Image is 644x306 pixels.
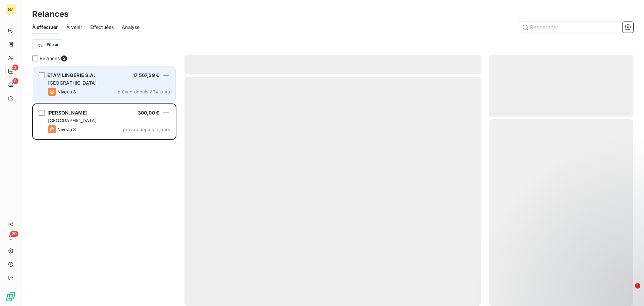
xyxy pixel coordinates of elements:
span: [GEOGRAPHIC_DATA] [48,80,97,86]
span: Niveau 3 [57,127,76,132]
span: 2 [61,55,67,61]
iframe: Intercom live chat [621,283,637,299]
div: grid [32,66,176,306]
span: prévue depuis 894 jours [118,89,170,94]
h3: Relances [32,8,68,20]
input: Rechercher [519,22,620,33]
span: [PERSON_NAME] [47,110,88,116]
span: 2 [12,64,18,71]
span: ETAM LINGERIE S.A. [47,72,95,78]
span: Analyse [122,24,140,31]
div: FM [5,4,16,15]
img: Logo LeanPay [5,291,16,302]
span: À effectuer [32,24,58,31]
span: 300,00 € [138,110,159,116]
span: Relances [40,55,60,62]
span: 1 [635,283,640,289]
span: À venir [66,24,82,31]
button: Filtrer [32,39,63,50]
span: 20 [10,231,18,237]
span: Effectuées [90,24,114,31]
span: prévue depuis 5 jours [123,127,170,132]
iframe: Intercom notifications message [510,241,644,288]
span: 17 567,29 € [133,72,159,78]
span: [GEOGRAPHIC_DATA] [48,118,97,123]
span: 8 [12,78,18,84]
span: Niveau 3 [57,89,76,94]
